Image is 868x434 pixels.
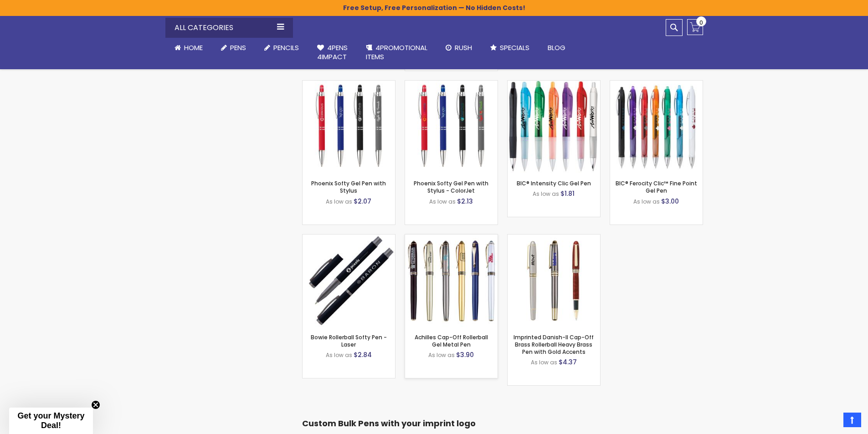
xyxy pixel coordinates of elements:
span: As low as [533,190,559,198]
span: Get your Mystery Deal! [17,411,84,430]
img: Bowie Rollerball Softy Pen - Laser [303,235,395,327]
a: Achilles Cap-Off Rollerball Gel Metal Pen [405,234,498,242]
a: Bowie Rollerball Softy Pen - Laser [303,234,395,242]
span: As low as [633,198,660,205]
a: BIC® Ferocity Clic™ Fine Point Gel Pen [610,80,703,88]
span: 4PROMOTIONAL ITEMS [366,43,427,61]
a: 4Pens4impact [308,38,357,67]
img: Imprinted Danish-II Cap-Off Brass Rollerball Heavy Brass Pen with Gold Accents [508,235,600,327]
span: Home [184,43,203,52]
img: Phoenix Softy Gel Pen with Stylus [303,81,395,173]
span: 0 [699,18,703,27]
span: $3.90 [456,350,474,359]
a: Pens [212,38,255,58]
a: 0 [687,19,703,35]
span: As low as [326,351,352,359]
button: Close teaser [91,400,100,409]
span: $1.81 [560,189,575,198]
span: 4Pens 4impact [317,43,348,61]
a: Home [165,38,212,58]
span: $2.13 [457,197,473,206]
strong: Custom Bulk Pens with your imprint logo [302,418,476,429]
a: Blog [539,38,575,58]
a: Phoenix Softy Gel Pen with Stylus - ColorJet [405,80,498,88]
a: Imprinted Danish-II Cap-Off Brass Rollerball Heavy Brass Pen with Gold Accents [508,234,600,242]
div: All Categories [165,18,293,38]
span: As low as [428,351,455,359]
span: $2.07 [354,197,371,206]
span: $4.37 [559,357,577,367]
a: Imprinted Danish-II Cap-Off Brass Rollerball Heavy Brass Pen with Gold Accents [514,333,594,356]
div: Get your Mystery Deal!Close teaser [9,408,93,434]
a: BIC® Intensity Clic Gel Pen [508,80,600,88]
span: Rush [455,43,472,52]
span: $2.84 [354,350,372,359]
span: Blog [548,43,565,52]
span: Specials [500,43,529,52]
span: As low as [531,358,557,366]
a: Phoenix Softy Gel Pen with Stylus [303,80,395,88]
span: As low as [326,198,352,205]
a: Phoenix Softy Gel Pen with Stylus - ColorJet [414,179,488,194]
a: Specials [481,38,539,58]
a: BIC® Intensity Clic Gel Pen [517,179,591,187]
img: BIC® Intensity Clic Gel Pen [508,81,600,173]
span: As low as [429,198,456,205]
span: Pencils [273,43,299,52]
a: Bowie Rollerball Softy Pen - Laser [311,333,387,348]
a: BIC® Ferocity Clic™ Fine Point Gel Pen [616,179,697,194]
img: Achilles Cap-Off Rollerball Gel Metal Pen [405,235,498,327]
a: Rush [437,38,481,58]
span: Pens [230,43,246,52]
iframe: Google Customer Reviews [793,409,868,434]
a: Phoenix Softy Gel Pen with Stylus [311,179,386,194]
a: Pencils [255,38,308,58]
a: 4PROMOTIONALITEMS [357,38,437,67]
img: Phoenix Softy Gel Pen with Stylus - ColorJet [405,81,498,173]
a: Achilles Cap-Off Rollerball Gel Metal Pen [415,333,488,348]
img: BIC® Ferocity Clic™ Fine Point Gel Pen [610,84,703,170]
span: $3.00 [661,197,679,206]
